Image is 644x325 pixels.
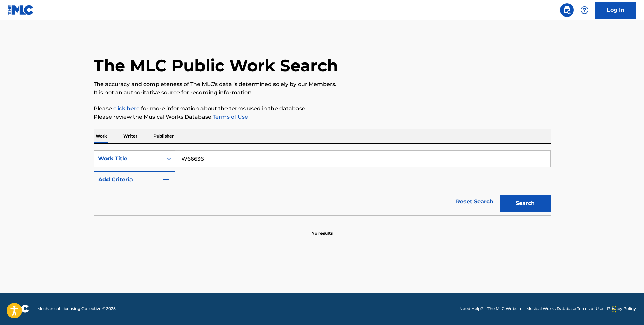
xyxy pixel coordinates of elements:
[94,89,551,97] p: It is not an authoritative source for recording information.
[151,129,176,143] p: Publisher
[94,150,551,215] form: Search Form
[580,6,589,14] img: help
[94,80,551,89] p: The accuracy and completeness of The MLC's data is determined solely by our Members.
[94,55,338,76] h1: The MLC Public Work Search
[311,222,333,236] p: No results
[121,129,139,143] p: Writer
[563,6,571,14] img: search
[595,2,636,19] a: Log In
[453,194,497,209] a: Reset Search
[526,306,603,312] a: Musical Works Database Terms of Use
[98,155,159,163] div: Work Title
[612,299,616,320] div: Drag
[610,293,644,325] iframe: Chat Widget
[113,105,140,112] a: click here
[487,306,522,312] a: The MLC Website
[607,306,636,312] a: Privacy Policy
[94,171,175,188] button: Add Criteria
[560,3,574,17] a: Public Search
[8,5,34,15] img: MLC Logo
[578,3,591,17] div: Help
[94,105,551,113] p: Please for more information about the terms used in the database.
[459,306,483,312] a: Need Help?
[94,129,109,143] p: Work
[8,305,29,313] img: logo
[500,195,551,212] button: Search
[211,114,248,120] a: Terms of Use
[37,306,116,312] span: Mechanical Licensing Collective © 2025
[162,176,170,184] img: 9d2ae6d4665cec9f34b9.svg
[94,113,551,121] p: Please review the Musical Works Database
